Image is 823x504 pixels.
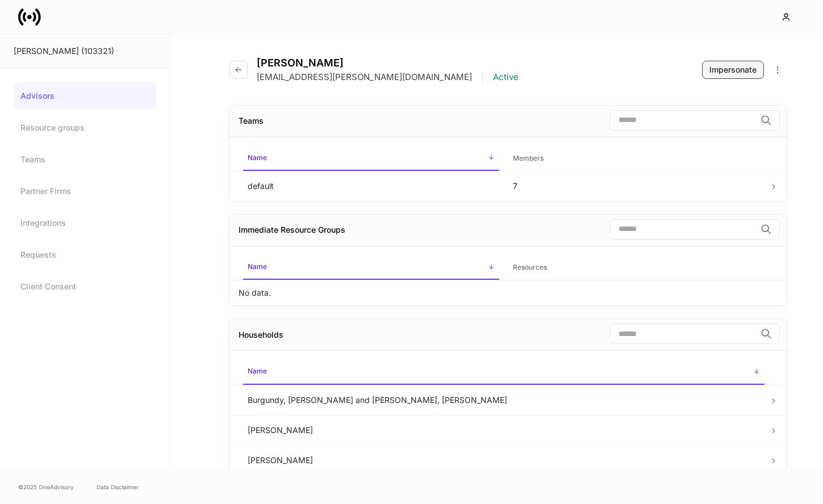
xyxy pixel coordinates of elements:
p: Active [493,72,519,83]
span: Name [243,360,764,384]
p: [EMAIL_ADDRESS][PERSON_NAME][DOMAIN_NAME] [257,72,472,83]
td: [PERSON_NAME] [239,415,769,445]
a: Teams [14,146,156,173]
td: default [239,171,504,201]
p: | [481,72,484,83]
div: Households [239,329,283,341]
div: [PERSON_NAME] (103321) [14,45,156,57]
h4: [PERSON_NAME] [257,57,519,69]
a: Resource groups [14,114,156,141]
h6: Resources [513,262,547,272]
div: Teams [239,115,264,127]
td: [PERSON_NAME] [239,445,769,475]
div: Impersonate [709,64,757,75]
button: Impersonate [702,61,764,79]
a: Client Consent [14,273,156,300]
a: Requests [14,241,156,268]
a: Advisors [14,82,156,110]
span: © 2025 OneAdvisory [18,482,74,492]
h6: Name [248,366,267,376]
p: No data. [239,287,271,299]
a: Data Disclaimer [97,482,139,492]
h6: Members [513,153,544,163]
td: Burgundy, [PERSON_NAME] and [PERSON_NAME], [PERSON_NAME] [239,385,769,415]
span: Name [243,146,499,171]
a: Integrations [14,209,156,237]
span: Resources [508,256,764,279]
div: Immediate Resource Groups [239,224,345,236]
a: Partner Firms [14,178,156,205]
td: 7 [504,171,769,201]
h6: Name [248,261,267,272]
span: Name [243,255,499,280]
h6: Name [248,152,267,163]
span: Members [508,147,764,170]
